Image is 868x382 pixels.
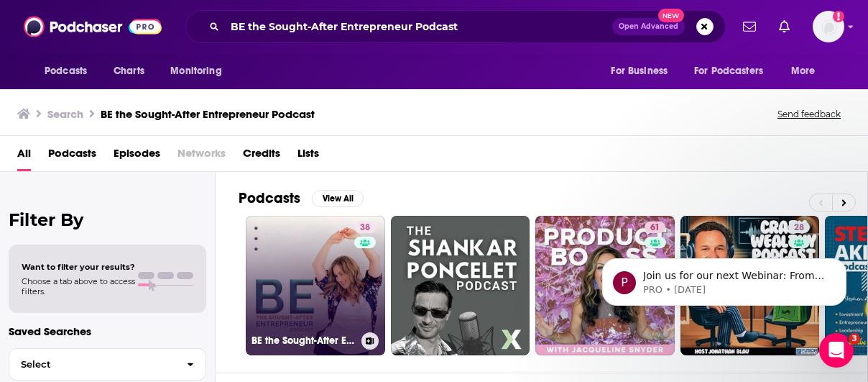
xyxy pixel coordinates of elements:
[619,23,678,30] span: Open Advanced
[360,221,370,235] span: 38
[251,335,356,347] h3: BE the Sought-After Entrepreneur Podcast
[611,61,668,81] span: For Business
[9,209,206,230] h2: Filter By
[791,61,816,81] span: More
[239,189,300,207] h2: Podcasts
[833,11,844,22] svg: Add a profile image
[9,348,206,381] button: Select
[794,221,804,235] span: 28
[160,58,240,85] button: open menu
[354,222,376,233] a: 38
[22,276,135,296] span: Choose a tab above to access filters.
[17,142,31,171] a: All
[114,142,160,171] a: Episodes
[45,61,87,81] span: Podcasts
[9,324,206,338] p: Saved Searches
[535,216,675,355] a: 61
[243,142,280,171] a: Credits
[694,61,763,81] span: For Podcasters
[612,18,685,35] button: Open AdvancedNew
[680,216,820,355] a: 28
[312,190,364,207] button: View All
[650,221,660,235] span: 61
[34,58,106,85] button: open menu
[813,11,844,42] img: User Profile
[813,11,844,42] span: Logged in as KTMSseat4
[101,107,315,121] h3: BE the Sought-After Entrepreneur Podcast
[246,216,385,355] a: 38BE the Sought-After Entrepreneur Podcast
[773,14,795,39] a: Show notifications dropdown
[645,222,665,233] a: 61
[581,228,868,329] iframe: Intercom notifications message
[47,107,83,121] h3: Search
[813,11,844,42] button: Show profile menu
[819,333,854,368] iframe: Intercom live chat
[185,10,726,43] div: Search podcasts, credits, & more...
[104,58,153,85] a: Charts
[225,15,612,38] input: Search podcasts, credits, & more...
[170,61,221,81] span: Monitoring
[9,360,175,369] span: Select
[601,58,685,85] button: open menu
[177,142,226,171] span: Networks
[63,55,248,68] p: Message from PRO, sent 33w ago
[849,333,860,345] span: 3
[239,189,364,207] a: PodcastsView All
[114,61,144,81] span: Charts
[773,108,845,120] button: Send feedback
[788,222,810,233] a: 28
[22,262,135,272] span: Want to filter your results?
[781,58,834,85] button: open menu
[48,142,96,171] a: Podcasts
[658,9,684,22] span: New
[685,58,784,85] button: open menu
[24,13,162,40] img: Podchaser - Follow, Share and Rate Podcasts
[737,14,762,39] a: Show notifications dropdown
[297,142,319,171] a: Lists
